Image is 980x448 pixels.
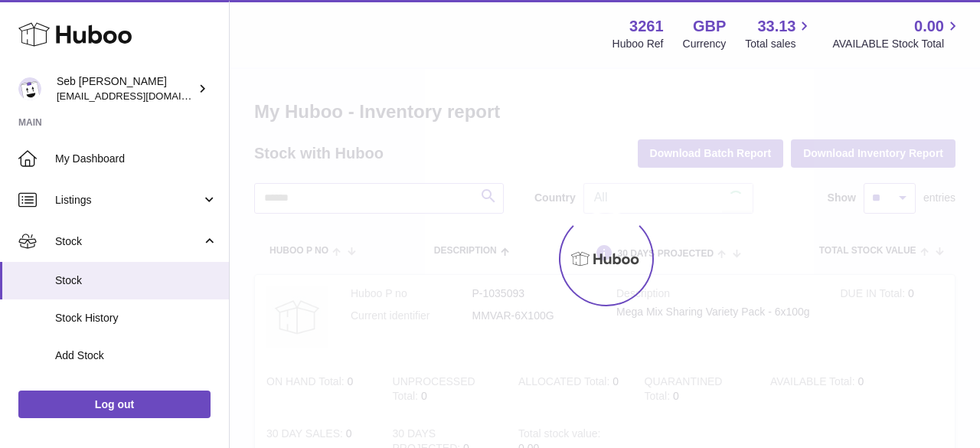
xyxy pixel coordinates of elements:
a: Log out [18,391,211,418]
span: 33.13 [757,16,795,37]
span: AVAILABLE Stock Total [832,37,962,51]
strong: GBP [693,16,726,37]
span: Stock [55,273,217,288]
span: Delivery History [55,386,217,401]
a: 0.00 AVAILABLE Stock Total [832,16,962,51]
span: Add Stock [55,348,217,363]
span: My Dashboard [55,152,217,166]
span: Listings [55,193,201,208]
div: Huboo Ref [612,37,664,51]
span: [EMAIL_ADDRESS][DOMAIN_NAME] [57,90,225,102]
span: Stock History [55,311,217,325]
img: internalAdmin-3261@internal.huboo.com [18,77,41,100]
a: 33.13 Total sales [745,16,813,51]
strong: 3261 [629,16,664,37]
div: Currency [683,37,727,51]
span: Total sales [745,37,813,51]
span: 0.00 [914,16,944,37]
div: Seb [PERSON_NAME] [57,74,194,103]
span: Stock [55,234,201,249]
